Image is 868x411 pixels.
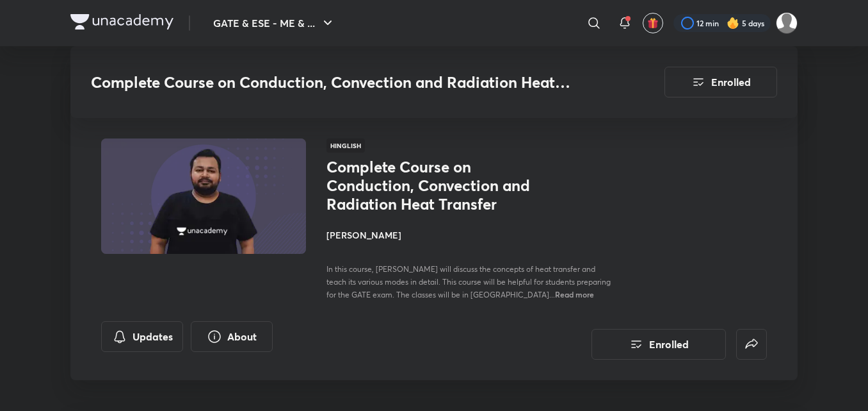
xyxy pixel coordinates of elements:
button: Enrolled [664,67,777,97]
h1: Complete Course on Conduction, Convection and Radiation Heat Transfer [326,158,536,213]
span: Hinglish [326,138,365,153]
button: avatar [643,13,663,33]
img: Thumbnail [99,137,308,255]
button: GATE & ESE - ME & ... [205,10,343,36]
button: Updates [101,321,183,352]
button: About [191,321,273,352]
a: Company Logo [70,14,173,33]
img: pradhap B [776,12,798,34]
h4: [PERSON_NAME] [326,228,613,242]
span: Read more [555,289,594,299]
h3: Complete Course on Conduction, Convection and Radiation Heat Transfer [91,73,592,92]
button: Enrolled [591,329,726,360]
button: false [736,329,767,360]
img: avatar [647,17,659,29]
img: Company Logo [70,14,173,29]
img: streak [727,17,739,29]
span: In this course, [PERSON_NAME] will discuss the concepts of heat transfer and teach its various mo... [326,264,611,299]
